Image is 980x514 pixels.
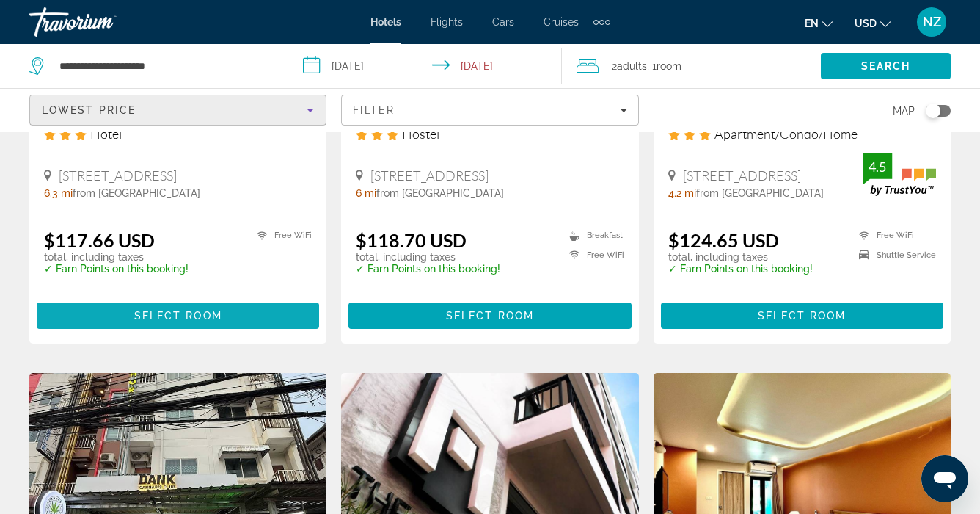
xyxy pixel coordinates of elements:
[562,44,821,88] button: Travelers: 2 adults, 0 children
[696,187,824,199] span: from [GEOGRAPHIC_DATA]
[356,187,376,199] span: 6 mi
[617,60,647,72] span: Adults
[668,263,813,275] p: ✓ Earn Points on this booking!
[44,263,189,275] p: ✓ Earn Points on this booking!
[923,15,941,29] span: NZ
[805,18,819,29] span: en
[855,18,877,29] span: USD
[562,249,624,261] li: Free WiFi
[668,229,779,251] ins: $124.65 USD
[915,104,951,117] button: Toggle map
[44,251,189,263] p: total, including taxes
[356,126,624,142] div: 3 star Hostel
[668,251,813,263] p: total, including taxes
[370,16,401,28] a: Hotels
[544,16,579,28] a: Cruises
[821,53,951,79] button: Search
[431,16,463,28] a: Flights
[647,56,681,76] span: , 1
[562,229,624,242] li: Breakfast
[863,153,936,196] img: TrustYou guest rating badge
[593,10,610,34] button: Extra navigation items
[288,44,562,88] button: Select check in and out date
[402,126,439,142] span: Hostel
[249,229,312,242] li: Free WiFi
[714,126,857,142] span: Apartment/Condo/Home
[353,104,395,116] span: Filter
[58,55,266,77] input: Search hotel destination
[37,303,319,329] button: Select Room
[446,310,534,322] span: Select Room
[348,306,631,322] a: Select Room
[913,7,951,37] button: User Menu
[612,56,647,76] span: 2
[341,95,638,126] button: Filters
[668,126,936,142] div: 3 star Apartment
[852,229,936,242] li: Free WiFi
[356,251,500,263] p: total, including taxes
[42,104,136,116] span: Lowest Price
[855,12,891,34] button: Change currency
[73,187,200,199] span: from [GEOGRAPHIC_DATA]
[376,187,504,199] span: from [GEOGRAPHIC_DATA]
[44,229,155,251] ins: $117.66 USD
[42,101,314,119] mat-select: Sort by
[657,60,681,72] span: Room
[863,158,892,175] div: 4.5
[668,187,696,199] span: 4.2 mi
[44,126,312,142] div: 3 star Hotel
[683,167,801,184] span: [STREET_ADDRESS]
[921,455,968,502] iframe: Кнопка запуска окна обмена сообщениями
[893,101,915,121] span: Map
[852,249,936,261] li: Shuttle Service
[44,187,73,199] span: 6.3 mi
[90,126,122,142] span: Hotel
[59,167,177,184] span: [STREET_ADDRESS]
[492,16,514,28] a: Cars
[661,306,943,322] a: Select Room
[37,306,319,322] a: Select Room
[348,303,631,329] button: Select Room
[356,263,500,275] p: ✓ Earn Points on this booking!
[661,303,943,329] button: Select Room
[356,229,467,251] ins: $118.70 USD
[861,60,911,72] span: Search
[805,12,833,34] button: Change language
[370,167,489,184] span: [STREET_ADDRESS]
[758,310,846,322] span: Select Room
[29,3,176,41] a: Travorium
[134,310,222,322] span: Select Room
